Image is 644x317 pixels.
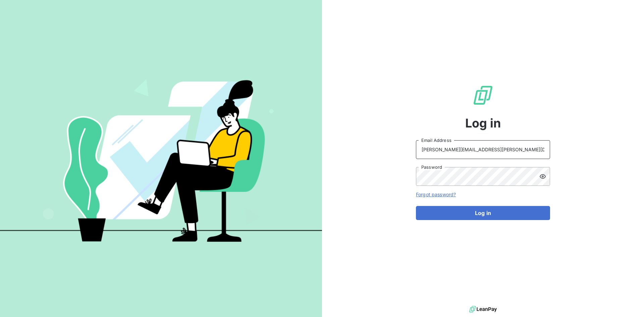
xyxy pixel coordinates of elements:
[469,304,497,314] img: logo
[416,192,456,197] a: Forgot password?
[465,114,501,132] span: Log in
[416,206,550,220] button: Log in
[416,140,550,159] input: placeholder
[472,85,494,106] img: LeanPay Logo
